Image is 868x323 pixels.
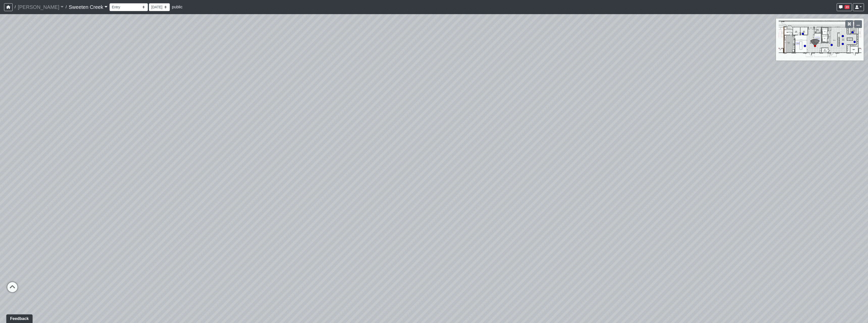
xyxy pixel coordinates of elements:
span: public [172,5,182,9]
a: Sweeten Creek [69,2,107,12]
span: 23 [845,5,850,9]
button: 23 [837,3,852,11]
span: / [13,2,18,12]
a: [PERSON_NAME] [18,2,64,12]
iframe: Ybug feedback widget [4,313,34,323]
span: / [64,2,69,12]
